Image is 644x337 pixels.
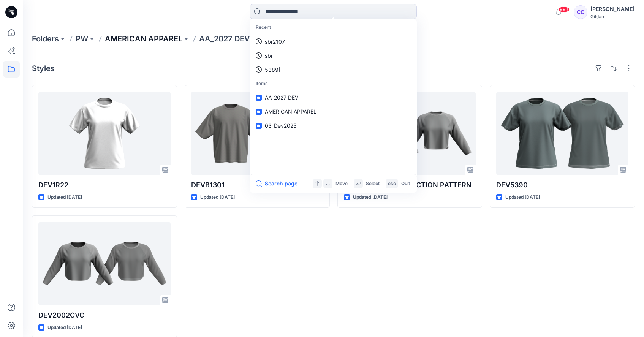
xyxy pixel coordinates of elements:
a: DEV5390 [496,92,628,175]
span: 03_Dev2025 [265,122,297,129]
a: 03_Dev2025 [251,119,415,133]
p: Updated [DATE] [353,193,388,201]
span: AA_2027 DEV [265,94,298,101]
p: sbr [265,52,273,60]
p: Updated [DATE] [47,193,82,201]
h4: Styles [32,64,55,73]
p: esc [388,180,396,188]
a: sbr [251,49,415,63]
p: Select [366,180,380,188]
p: sbr2107 [265,38,285,46]
a: PW [76,33,88,44]
span: AMERICAN APPAREL [265,108,316,115]
p: Move [335,180,348,188]
a: AA_2027 DEV [251,90,415,104]
p: Updated [DATE] [47,324,82,332]
p: 5389[ [265,66,280,74]
p: AA_2027 DEV [199,33,250,44]
a: 5389[ [251,63,415,77]
a: AMERICAN APPAREL [251,104,415,119]
a: sbr2107 [251,35,415,49]
div: CC [574,5,587,19]
p: DEV1R22 [38,180,171,190]
p: Recent [251,21,415,35]
p: Updated [DATE] [505,193,540,201]
a: DEV2002CVC [38,222,171,305]
p: Items [251,77,415,91]
a: DEV1R22 [38,92,171,175]
div: Gildan [590,14,635,19]
p: Quit [401,180,410,188]
p: DEV5390 [496,180,628,190]
a: Folders [32,33,59,44]
a: AMERICAN APPAREL [105,33,182,44]
div: [PERSON_NAME] [590,5,635,14]
p: Updated [DATE] [200,193,235,201]
p: DEV2002CVC [38,310,171,321]
p: DEVB1301 [191,180,323,190]
span: 99+ [558,6,570,13]
button: Search page [256,179,297,188]
a: DEVB1301 [191,92,323,175]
